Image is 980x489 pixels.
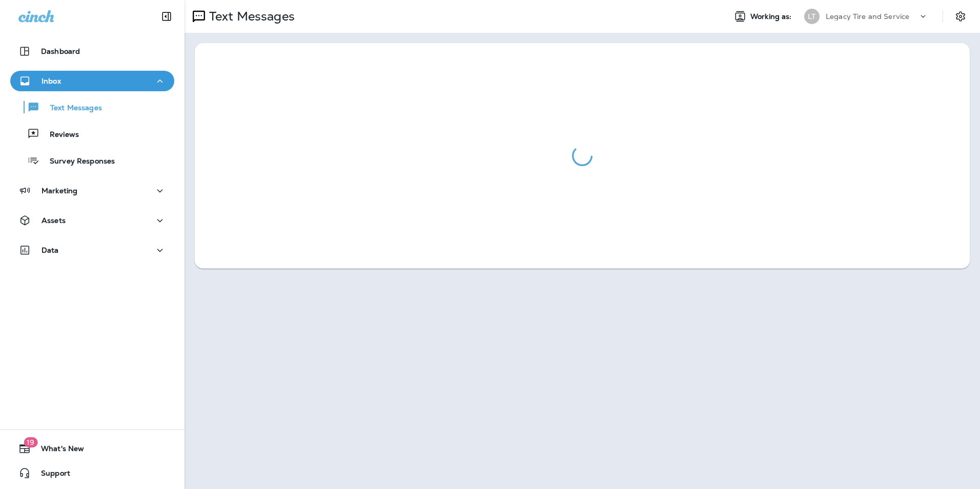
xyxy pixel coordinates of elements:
[10,240,174,260] button: Data
[152,6,181,27] button: Collapse Sidebar
[10,463,174,483] button: Support
[10,96,174,118] button: Text Messages
[39,157,115,167] p: Survey Responses
[10,438,174,459] button: 19What's New
[31,469,70,481] span: Support
[31,444,84,457] span: What's New
[41,47,80,55] p: Dashboard
[951,7,970,26] button: Settings
[205,9,295,24] p: Text Messages
[826,12,909,21] p: Legacy Tire and Service
[10,71,174,91] button: Inbox
[10,123,174,145] button: Reviews
[24,437,37,447] span: 19
[42,77,61,85] p: Inbox
[10,150,174,171] button: Survey Responses
[10,210,174,231] button: Assets
[804,9,820,24] div: LT
[42,216,66,225] p: Assets
[10,41,174,62] button: Dashboard
[40,104,102,113] p: Text Messages
[42,187,77,195] p: Marketing
[750,12,794,21] span: Working as:
[42,246,59,254] p: Data
[39,130,79,140] p: Reviews
[10,180,174,201] button: Marketing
